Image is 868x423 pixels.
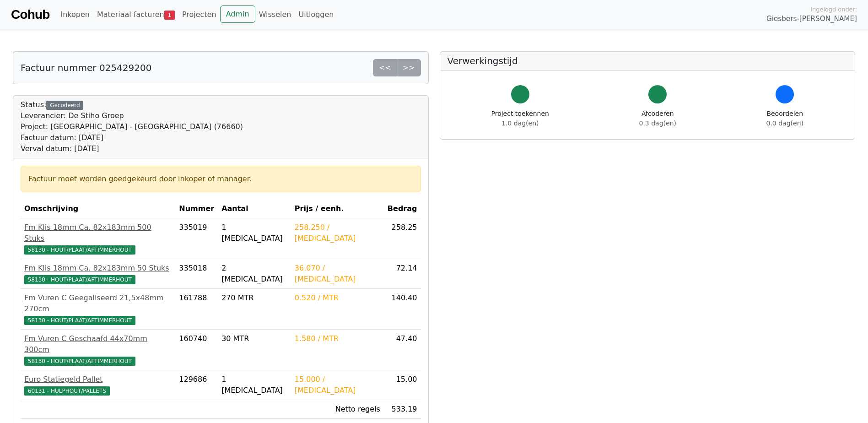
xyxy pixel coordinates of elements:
h5: Factuur nummer 025429200 [21,62,151,73]
a: Euro Statiegeld Pallet60131 - HULPHOUT/PALLETS [24,374,172,396]
div: Gecodeerd [46,101,83,110]
span: Giesbers-[PERSON_NAME] [766,14,857,24]
div: Beoordelen [766,109,803,128]
div: Leverancier: De Stiho Groep [21,110,243,121]
td: 15.00 [384,370,421,400]
td: 533.19 [384,400,421,419]
span: 58130 - HOUT/PLAAT/AFTIMMERHOUT [24,357,135,366]
div: 30 MTR [221,333,287,344]
span: 58130 - HOUT/PLAAT/AFTIMMERHOUT [24,316,135,325]
td: 161788 [175,289,218,330]
div: Euro Statiegeld Pallet [24,374,172,385]
span: Ingelogd onder: [810,5,857,14]
td: 72.14 [384,259,421,289]
td: 140.40 [384,289,421,330]
div: Fm Vuren C Geegaliseerd 21,5x48mm 270cm [24,293,172,315]
div: Factuur moet worden goedgekeurd door inkoper of manager. [28,174,413,184]
a: Admin [220,5,255,23]
div: Afcoderen [639,109,676,128]
a: Fm Klis 18mm Ca. 82x183mm 500 Stuks58130 - HOUT/PLAAT/AFTIMMERHOUT [24,222,172,255]
div: Fm Klis 18mm Ca. 82x183mm 50 Stuks [24,263,172,274]
h5: Verwerkingstijd [447,55,848,66]
span: 0.3 dag(en) [639,119,676,127]
div: 0.520 / MTR [295,293,380,304]
td: 129686 [175,370,218,400]
td: Netto regels [291,400,384,419]
th: Omschrijving [21,200,175,218]
div: 270 MTR [221,293,287,304]
span: 1.0 dag(en) [501,119,539,127]
th: Prijs / eenh. [291,200,384,218]
div: Project toekennen [491,109,549,128]
td: 160740 [175,330,218,370]
div: Factuur datum: [DATE] [21,132,243,143]
td: 47.40 [384,330,421,370]
a: Inkopen [57,5,93,24]
a: Fm Klis 18mm Ca. 82x183mm 50 Stuks58130 - HOUT/PLAAT/AFTIMMERHOUT [24,263,172,285]
a: Materiaal facturen1 [93,5,178,24]
td: 335018 [175,259,218,289]
a: Uitloggen [295,5,338,24]
th: Bedrag [384,200,421,218]
div: Fm Klis 18mm Ca. 82x183mm 500 Stuks [24,222,172,244]
div: 1 [MEDICAL_DATA] [221,222,287,244]
div: 1.580 / MTR [295,333,380,344]
div: Project: [GEOGRAPHIC_DATA] - [GEOGRAPHIC_DATA] (76660) [21,121,243,132]
th: Aantal [218,200,291,218]
span: 60131 - HULPHOUT/PALLETS [24,386,110,396]
a: Fm Vuren C Geegaliseerd 21,5x48mm 270cm58130 - HOUT/PLAAT/AFTIMMERHOUT [24,293,172,325]
span: 1 [164,11,175,20]
div: 258.250 / [MEDICAL_DATA] [295,222,380,244]
a: Wisselen [255,5,295,24]
div: 36.070 / [MEDICAL_DATA] [295,263,380,285]
span: 0.0 dag(en) [766,119,803,127]
div: Verval datum: [DATE] [21,143,243,154]
div: Fm Vuren C Geschaafd 44x70mm 300cm [24,333,172,355]
td: 335019 [175,218,218,259]
div: 15.000 / [MEDICAL_DATA] [295,374,380,396]
div: 1 [MEDICAL_DATA] [221,374,287,396]
th: Nummer [175,200,218,218]
div: 2 [MEDICAL_DATA] [221,263,287,285]
a: Cohub [11,4,49,26]
div: Status: [21,99,243,154]
a: Projecten [178,5,220,24]
span: 58130 - HOUT/PLAAT/AFTIMMERHOUT [24,245,135,255]
a: Fm Vuren C Geschaafd 44x70mm 300cm58130 - HOUT/PLAAT/AFTIMMERHOUT [24,333,172,366]
span: 58130 - HOUT/PLAAT/AFTIMMERHOUT [24,275,135,284]
td: 258.25 [384,218,421,259]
